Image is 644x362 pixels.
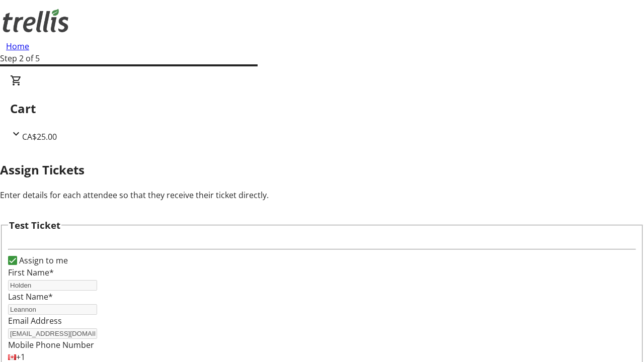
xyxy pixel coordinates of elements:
[10,74,634,143] div: CartCA$25.00
[17,254,68,266] label: Assign to me
[8,291,53,302] label: Last Name*
[22,131,57,142] span: CA$25.00
[8,315,62,326] label: Email Address
[8,267,54,278] label: First Name*
[9,218,60,232] h3: Test Ticket
[10,100,634,118] h2: Cart
[8,339,94,350] label: Mobile Phone Number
